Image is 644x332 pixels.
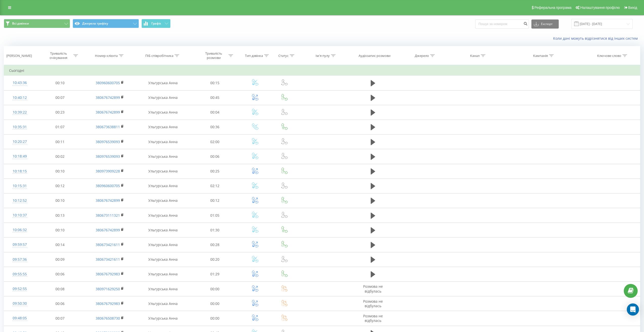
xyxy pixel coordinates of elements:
[534,6,572,10] span: Реферальна програма
[96,286,120,291] a: 380971629250
[9,210,30,220] div: 10:10:37
[190,193,239,208] td: 00:12
[135,135,190,149] td: Ульгурська Анна
[135,267,190,281] td: Ульгурська Анна
[96,124,120,129] a: 380673638811
[135,252,190,267] td: Ульгурська Анна
[135,149,190,164] td: Ульгурська Анна
[135,179,190,193] td: Ульгурська Анна
[35,105,85,120] td: 00:23
[415,54,429,58] div: Джерело
[9,122,30,132] div: 10:35:31
[9,225,30,235] div: 10:06:32
[135,237,190,252] td: Ульгурська Анна
[96,139,120,144] a: 380976539093
[9,269,30,279] div: 09:55:55
[190,267,239,281] td: 01:29
[531,19,559,29] button: Експорт
[35,252,85,267] td: 00:09
[96,183,120,188] a: 380960600705
[363,299,383,308] span: Розмова не відбулась
[363,284,383,293] span: Розмова не відбулась
[190,311,239,326] td: 00:00
[96,228,120,232] a: 380676742899
[96,169,120,173] a: 380973909228
[190,223,239,237] td: 01:30
[9,93,30,103] div: 10:40:12
[470,54,480,58] div: Канал
[9,151,30,161] div: 10:18:49
[96,213,120,218] a: 380673111321
[73,19,139,28] button: Джерела трафіку
[9,313,30,323] div: 09:48:05
[9,78,30,88] div: 10:43:36
[135,90,190,105] td: Ульгурська Анна
[9,284,30,294] div: 09:52:55
[35,90,85,105] td: 00:07
[190,252,239,267] td: 00:20
[553,36,640,41] a: Коли дані можуть відрізнятися вiд інших систем
[9,299,30,308] div: 09:50:30
[95,54,118,58] div: Номер клієнта
[9,166,30,176] div: 10:18:15
[580,6,620,10] span: Налаштування профілю
[96,80,120,85] a: 380960600705
[316,54,330,58] div: Ім'я пулу
[135,105,190,120] td: Ульгурська Анна
[533,54,548,58] div: Кампанія
[145,54,173,58] div: ПІБ співробітника
[135,164,190,179] td: Ульгурська Анна
[190,120,239,134] td: 00:36
[35,149,85,164] td: 00:02
[135,223,190,237] td: Ульгурська Анна
[9,240,30,250] div: 09:59:57
[190,237,239,252] td: 00:28
[9,255,30,264] div: 09:57:36
[190,296,239,311] td: 00:00
[135,120,190,134] td: Ульгурська Анна
[35,223,85,237] td: 00:10
[628,6,637,10] span: Вихід
[627,303,639,316] div: Open Intercom Messenger
[35,164,85,179] td: 00:10
[135,282,190,296] td: Ульгурська Анна
[190,76,239,90] td: 00:15
[190,149,239,164] td: 00:06
[35,311,85,326] td: 00:07
[35,120,85,134] td: 01:07
[9,196,30,206] div: 10:12:52
[190,208,239,223] td: 01:05
[141,19,171,28] button: Графік
[4,19,70,28] button: Всі дзвінки
[190,90,239,105] td: 00:45
[35,282,85,296] td: 00:08
[9,181,30,191] div: 10:15:31
[9,137,30,147] div: 10:20:27
[35,267,85,281] td: 00:06
[96,198,120,203] a: 380676742899
[45,51,72,60] div: Тривалість очікування
[363,314,383,323] span: Розмова не відбулась
[35,208,85,223] td: 00:13
[96,154,120,159] a: 380976539093
[151,22,161,25] span: Графік
[96,272,120,276] a: 380676792983
[190,164,239,179] td: 00:25
[200,51,227,60] div: Тривалість розмови
[135,193,190,208] td: Ульгурська Анна
[35,179,85,193] td: 00:12
[96,95,120,100] a: 380676742899
[6,54,32,58] div: [PERSON_NAME]
[597,54,621,58] div: Ключове слово
[96,257,120,262] a: 380673421611
[190,282,239,296] td: 00:00
[135,296,190,311] td: Ульгурська Анна
[245,54,263,58] div: Тип дзвінка
[475,19,529,29] input: Пошук за номером
[4,65,640,76] td: Сьогодні
[135,311,190,326] td: Ульгурська Анна
[35,237,85,252] td: 00:14
[190,135,239,149] td: 02:00
[190,179,239,193] td: 02:12
[135,208,190,223] td: Ульгурська Анна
